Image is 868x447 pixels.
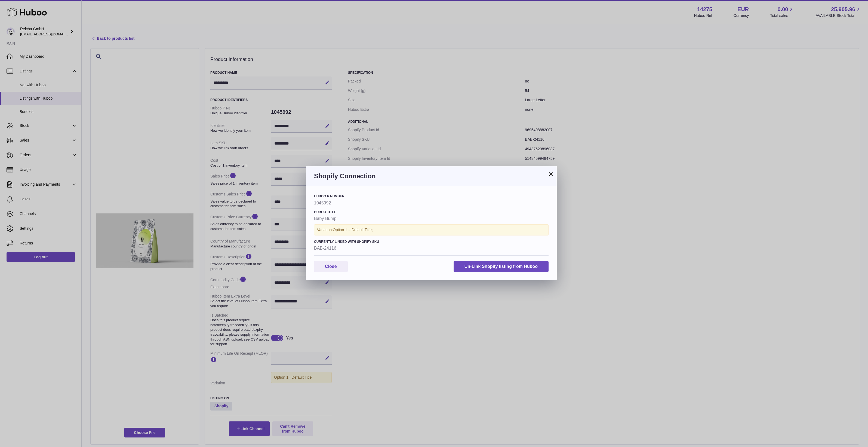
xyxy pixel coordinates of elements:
strong: 1045992 [314,200,549,206]
button: × [547,171,554,177]
button: Un-Link Shopify listing from Huboo [454,261,549,272]
strong: Baby Bump [314,216,549,222]
h4: Currently Linked with Shopify SKU [314,240,549,244]
span: Option 1 = Default Title; [333,228,373,232]
div: Variation: [314,224,549,235]
button: Close [314,261,348,272]
h4: Huboo P number [314,194,549,198]
strong: BAB-24116 [314,245,549,251]
h3: Shopify Connection [314,172,549,180]
h4: Huboo Title [314,210,549,214]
